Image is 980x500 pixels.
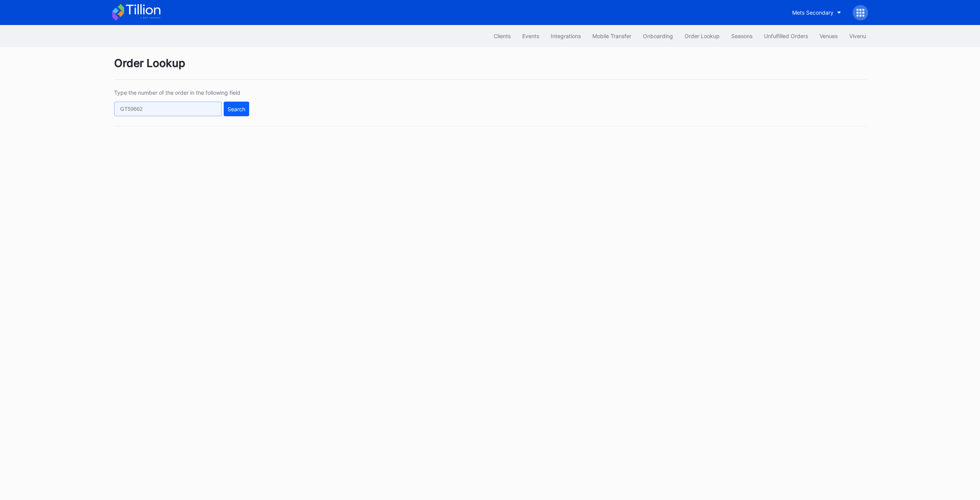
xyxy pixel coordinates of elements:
button: Integrations [545,29,587,43]
div: Mets Secondary [792,9,833,16]
div: Seasons [731,33,752,39]
button: Seasons [725,29,758,43]
button: Mobile Transfer [587,29,637,43]
div: Events [522,33,539,39]
button: Unfulfilled Orders [758,29,814,43]
div: Integrations [551,33,581,39]
div: Vivenu [849,33,866,39]
div: Onboarding [643,33,673,39]
div: Venues [820,33,838,39]
button: Search [224,102,249,116]
button: Vivenu [843,29,872,43]
input: GT59662 [114,102,222,116]
button: Clients [488,29,516,43]
div: Unfulfilled Orders [764,33,808,39]
button: Venues [814,29,843,43]
div: Mobile Transfer [592,33,631,39]
div: Order Lookup [685,33,720,39]
div: Clients [494,33,511,39]
div: Type the number of the order in the following field [114,89,249,96]
button: Events [516,29,545,43]
button: Onboarding [637,29,679,43]
button: Mets Secondary [786,5,847,20]
div: Search [228,106,245,112]
div: Order Lookup [114,57,866,80]
button: Order Lookup [679,29,725,43]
